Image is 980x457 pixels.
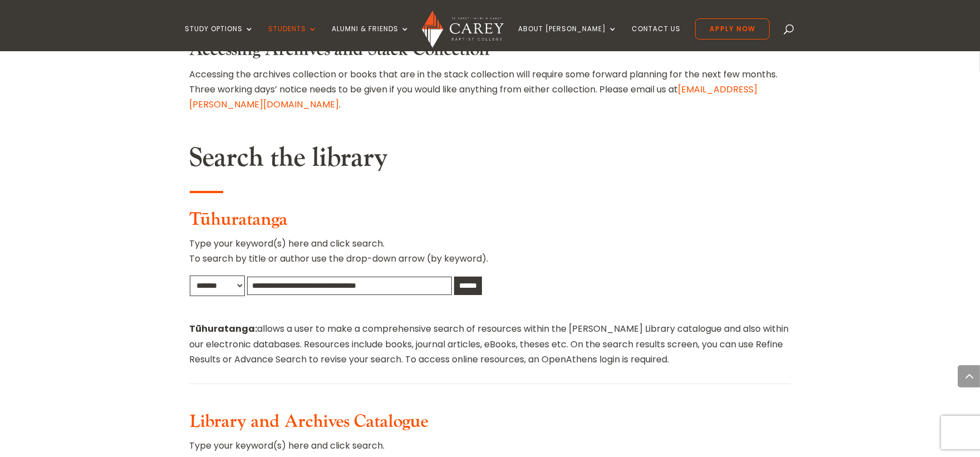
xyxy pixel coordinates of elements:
[632,25,681,51] a: Contact Us
[190,67,791,112] p: Accessing the archives collection or books that are in the stack collection will require some for...
[190,411,791,438] h3: Library and Archives Catalogue
[332,25,410,51] a: Alumni & Friends
[190,142,791,180] h2: Search the library
[268,25,317,51] a: Students
[190,209,791,236] h3: Tūhuratanga
[695,18,770,40] a: Apply Now
[190,321,791,367] p: allows a user to make a comprehensive search of resources within the [PERSON_NAME] Library catalo...
[190,40,791,66] h3: Accessing Archives and Stack Collection
[422,11,504,48] img: Carey Baptist College
[518,25,617,51] a: About [PERSON_NAME]
[185,25,254,51] a: Study Options
[190,322,258,335] strong: Tūhuratanga:
[190,236,791,275] p: Type your keyword(s) here and click search. To search by title or author use the drop-down arrow ...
